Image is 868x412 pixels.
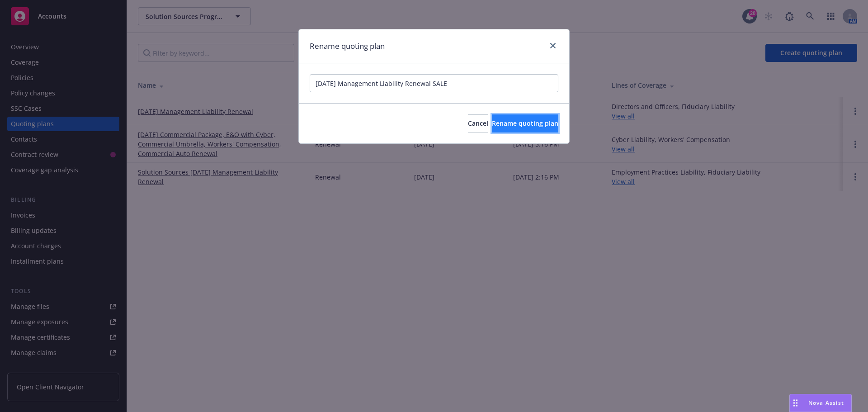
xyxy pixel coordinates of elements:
div: Drag to move [790,394,801,412]
button: Cancel [468,114,488,133]
button: Nova Assist [789,394,852,412]
h1: Rename quoting plan [310,40,385,52]
span: Cancel [468,119,488,128]
button: Rename quoting plan [492,114,558,133]
span: Rename quoting plan [492,119,558,128]
span: Nova Assist [808,399,844,407]
a: close [547,40,558,51]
